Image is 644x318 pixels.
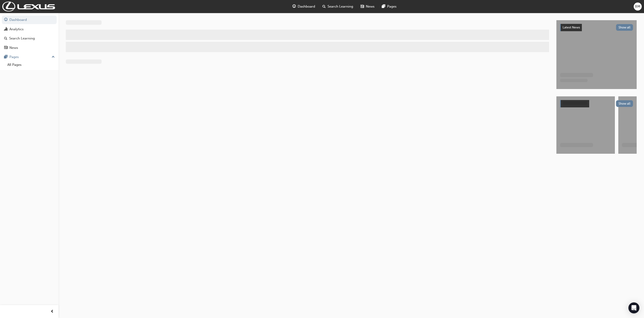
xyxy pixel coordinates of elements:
span: prev-icon [50,309,54,315]
span: Search Learning [328,4,353,9]
span: Latest News [563,25,580,29]
button: Pages [2,53,57,61]
div: Analytics [9,27,24,32]
a: Analytics [2,25,57,33]
a: News [2,44,57,52]
div: Pages [9,54,19,60]
span: pages-icon [382,4,385,9]
span: pages-icon [4,55,8,59]
span: guage-icon [4,18,8,22]
a: guage-iconDashboard [289,2,319,11]
span: chart-icon [4,27,8,31]
button: BM [634,3,642,11]
a: All Pages [6,61,57,68]
button: DashboardAnalyticsSearch LearningNews [2,15,57,53]
a: Dashboard [2,16,57,24]
span: search-icon [322,4,326,9]
button: Show all [616,24,633,31]
a: Search Learning [2,34,57,43]
span: up-icon [52,54,55,60]
span: Dashboard [298,4,315,9]
span: news-icon [4,46,8,50]
a: Latest NewsShow all [560,24,633,31]
span: Pages [387,4,397,9]
a: Show all [560,100,633,107]
img: Trak [2,2,55,11]
div: Search Learning [9,36,35,41]
a: pages-iconPages [378,2,400,11]
span: BM [635,4,640,9]
a: news-iconNews [357,2,378,11]
span: news-icon [361,4,364,9]
span: News [366,4,375,9]
span: search-icon [4,36,7,41]
span: guage-icon [292,4,296,9]
div: News [9,45,18,50]
a: search-iconSearch Learning [319,2,357,11]
button: Show all [616,100,633,107]
div: Open Intercom Messenger [628,302,639,313]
